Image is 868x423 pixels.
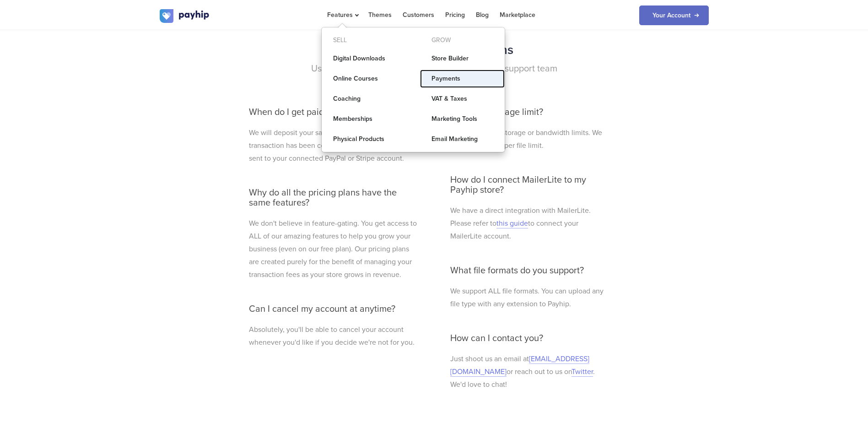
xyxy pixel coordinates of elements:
[450,266,611,276] h3: What file formats do you support?
[322,90,406,108] a: Coaching
[450,333,611,343] h3: How can I contact you?
[322,49,406,68] a: Digital Downloads
[571,367,593,377] a: Twitter
[160,62,709,75] p: Useful things to know from our helpful customer support team
[420,70,505,88] a: Payments
[249,217,418,281] p: We don't believe in feature-gating. You get access to ALL of our amazing features to help you gro...
[160,9,210,23] img: logo.svg
[420,110,505,128] a: Marketing Tools
[639,5,709,25] a: Your Account
[450,107,611,117] h3: Is there a storage limit?
[322,130,406,148] a: Physical Products
[450,175,611,195] h3: How do I connect MailerLite to my Payhip store?
[249,323,418,349] p: Absolutely, you'll be able to cancel your account whenever you'd like if you decide we're not for...
[322,33,406,48] div: Sell
[450,204,611,243] p: We have a direct integration with MailerLite. Please refer to to connect your MailerLite account.
[420,49,505,68] a: Store Builder
[420,90,505,108] a: VAT & Taxes
[322,70,406,88] a: Online Courses
[496,219,528,228] a: this guide
[327,11,357,19] span: Features
[249,126,418,165] p: We will deposit your sales to you immediately after a transaction has been completed. All payment...
[450,352,611,391] p: Just shoot us an email at or reach out to us on . We'd love to chat!
[420,130,505,148] a: Email Marketing
[450,126,611,152] p: No, we have no storage or bandwidth limits. We only have a 5GB per file limit.
[249,304,418,314] h3: Can I cancel my account at anytime?
[249,107,418,117] h3: When do I get paid?
[450,354,589,377] a: [EMAIL_ADDRESS][DOMAIN_NAME]
[322,110,406,128] a: Memberships
[450,285,611,310] p: We support ALL file formats. You can upload any file type with any extension to Payhip.
[249,188,418,208] h3: Why do all the pricing plans have the same features?
[160,38,709,62] h2: Frequently asked questions
[420,33,505,48] div: Grow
